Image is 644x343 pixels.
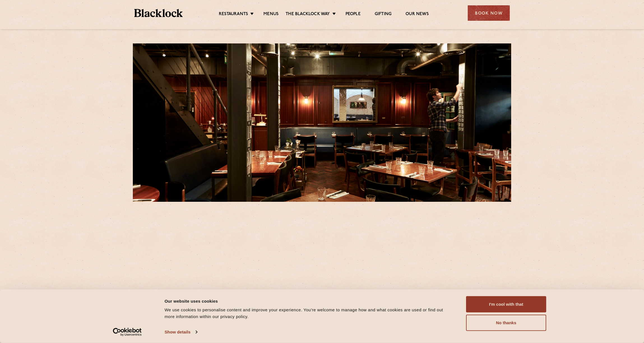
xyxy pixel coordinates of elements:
a: People [346,11,361,18]
div: We use cookies to personalise content and improve your experience. You're welcome to manage how a... [165,307,453,320]
a: Menus [263,11,279,18]
a: The Blacklock Way [286,11,330,18]
img: BL_Textured_Logo-footer-cropped.svg [134,9,183,17]
div: Our website uses cookies [165,298,453,304]
div: Book Now [468,5,510,21]
a: Gifting [375,11,392,18]
button: I'm cool with that [466,296,546,312]
a: Show details [165,328,197,336]
a: Usercentrics Cookiebot - opens in a new window [103,328,152,336]
a: Restaurants [219,11,248,18]
a: Our News [406,11,429,18]
button: No thanks [466,315,546,331]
